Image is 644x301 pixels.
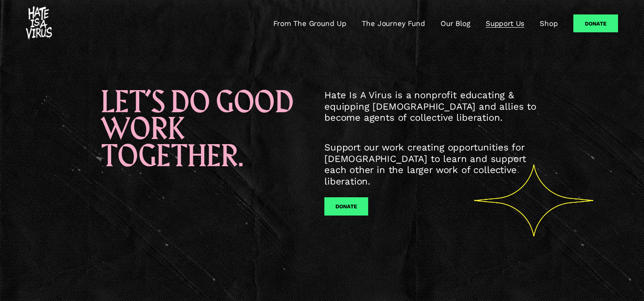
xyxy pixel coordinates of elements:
[441,18,470,28] a: Our Blog
[273,18,346,28] a: From The Ground Up
[573,14,618,32] a: Donate
[362,18,425,28] a: The Journey Fund
[324,89,540,123] span: Hate Is A Virus is a nonprofit educating & equipping [DEMOGRAPHIC_DATA] and allies to become agen...
[324,197,368,216] button: DONATE
[486,18,524,28] a: Support Us
[540,18,558,28] a: Shop
[100,83,299,176] span: LET’S DO GOOD WORK TOGETHER.
[26,6,52,40] img: #HATEISAVIRUS
[324,142,529,187] span: Support our work creating opportunities for [DEMOGRAPHIC_DATA] to learn and support each other in...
